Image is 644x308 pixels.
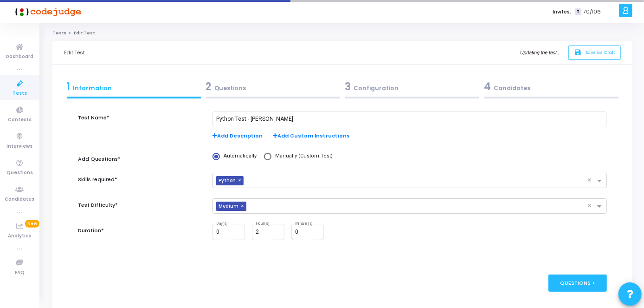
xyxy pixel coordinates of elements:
[78,201,118,209] label: Test Difficulty*
[216,202,241,211] span: Medium
[342,76,482,101] a: 3Configuration
[12,2,81,21] img: logo
[5,196,35,203] span: Candidates
[345,79,479,94] div: Configuration
[484,79,618,94] div: Candidates
[6,53,34,61] span: Dashboard
[238,176,244,186] span: ×
[273,132,350,140] span: Add Custom Instructions
[67,79,201,94] div: Information
[25,220,39,228] span: New
[587,176,595,185] span: Clear all
[213,132,263,140] span: Add Description
[520,50,561,55] i: Updating the test...
[78,114,109,122] label: Test Name*
[345,79,351,94] span: 3
[548,275,607,292] div: Questions >
[583,8,601,16] span: 70/106
[568,46,621,60] button: saveSave as Draft
[52,30,632,36] nav: breadcrumb
[13,90,27,98] span: Tests
[206,79,212,94] span: 2
[484,79,491,94] span: 4
[8,232,32,240] span: Analytics
[6,169,33,177] span: Questions
[64,76,203,101] a: 1Information
[7,143,33,151] span: Interviews
[206,79,340,94] div: Questions
[241,202,246,211] span: ×
[574,49,584,57] i: save
[271,152,333,160] span: Manually (Custom Test)
[78,176,117,183] label: Skills required*
[74,30,95,36] span: Edit Test
[78,155,121,163] label: Add Questions*
[78,227,104,235] label: Duration*
[482,76,621,101] a: 4Candidates
[575,8,581,15] span: T
[8,116,32,124] span: Contests
[67,79,71,94] span: 1
[553,8,571,16] label: Invites:
[216,176,238,186] span: Python
[220,152,257,160] span: Automatically
[203,76,342,101] a: 2Questions
[585,49,615,55] span: Save as Draft
[15,269,25,277] span: FAQ
[64,41,85,64] div: Edit Test
[52,30,66,36] a: Tests
[587,202,595,211] span: Clear all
